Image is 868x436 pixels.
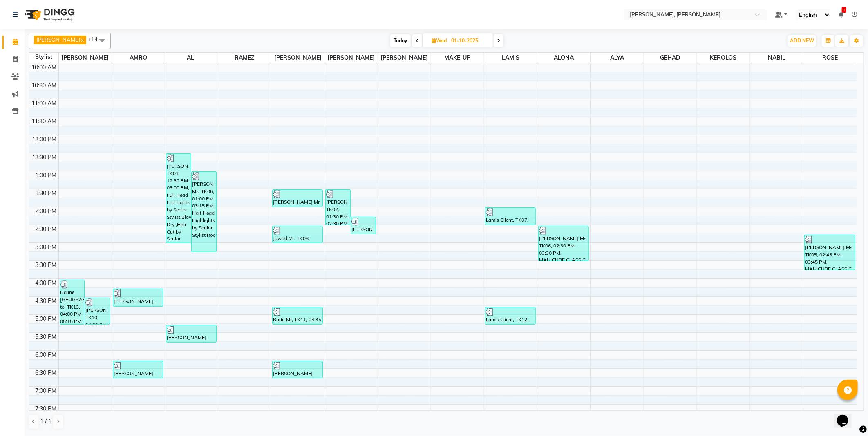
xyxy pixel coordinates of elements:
[34,297,58,305] div: 4:30 PM
[60,280,85,324] div: Daline [GEOGRAPHIC_DATA] to, TK13, 04:00 PM-05:15 PM, Roots,Hair Trim by [PERSON_NAME]
[34,405,58,413] div: 7:30 PM
[34,261,58,269] div: 3:30 PM
[351,217,376,234] div: [PERSON_NAME] client, TK04, 02:15 PM-02:45 PM, Hair cut
[591,53,643,63] span: ALYA
[271,53,324,63] span: [PERSON_NAME]
[85,298,110,324] div: [PERSON_NAME], TK10, 04:30 PM-05:15 PM, Roots
[40,417,51,426] span: 1 / 1
[803,53,857,63] span: ROSE
[36,36,80,43] span: [PERSON_NAME]
[390,34,411,47] span: Today
[326,190,350,225] div: [PERSON_NAME], TK02, 01:30 PM-02:30 PM, Hair cut,[PERSON_NAME]
[113,289,163,306] div: [PERSON_NAME], TK09, 04:15 PM-04:45 PM, Blow Dry
[449,35,490,47] input: 2025-10-01
[750,53,803,63] span: NABIL
[34,369,58,377] div: 6:30 PM
[34,225,58,234] div: 2:30 PM
[273,307,322,324] div: Rado Mr, TK11, 04:45 PM-05:15 PM, Hair cut
[112,53,165,63] span: AMRO
[29,53,58,61] div: Stylist
[485,307,535,324] div: Lamis Client, TK12, 04:45 PM-05:15 PM, Perm Curl
[273,361,322,378] div: [PERSON_NAME] client, TK14, 06:15 PM-06:45 PM, Child Hair cut
[30,63,58,72] div: 10:00 AM
[842,7,846,13] span: 1
[539,226,588,261] div: [PERSON_NAME] Ms, TK06, 02:30 PM-03:30 PM, MANICURE CLASSIC POLISH
[430,38,449,44] span: Wed
[324,53,377,63] span: [PERSON_NAME]
[21,3,77,26] img: logo
[59,53,112,63] span: [PERSON_NAME]
[839,11,843,18] a: 1
[166,325,216,342] div: [PERSON_NAME], TK10, 05:15 PM-05:45 PM, Blow Dry
[30,99,58,108] div: 11:00 AM
[485,208,535,225] div: Lamis Client, TK07, 02:00 PM-02:30 PM, Perm Curl
[34,243,58,251] div: 3:00 PM
[31,153,58,162] div: 12:30 PM
[218,53,271,63] span: RAMEZ
[273,190,322,207] div: [PERSON_NAME] Mr, TK03, 01:30 PM-02:00 PM, Hair cut
[273,226,322,243] div: Jawad Mr, TK08, 02:30 PM-03:00 PM, Hair cut
[34,351,58,359] div: 6:00 PM
[165,53,218,63] span: ALI
[790,38,814,44] span: ADD NEW
[34,333,58,341] div: 5:30 PM
[30,81,58,90] div: 10:30 AM
[166,154,191,243] div: [PERSON_NAME], TK01, 12:30 PM-03:00 PM, Full Head Highlights by Senior Stylist,Blow Dry ,Hair Cut...
[34,279,58,287] div: 4:00 PM
[30,117,58,126] div: 11:30 AM
[697,53,750,63] span: KEROLOS
[192,172,216,252] div: [PERSON_NAME] Ms, TK06, 01:00 PM-03:15 PM, Half Head Highlights by Senior Stylist,Roots
[834,403,860,428] iframe: chat widget
[31,135,58,144] div: 12:00 PM
[113,361,163,378] div: [PERSON_NAME], TK15, 06:15 PM-06:45 PM, Blow Dry
[537,53,590,63] span: ALONA
[34,207,58,216] div: 2:00 PM
[805,235,855,270] div: [PERSON_NAME] Ms, TK05, 02:45 PM-03:45 PM, MANICURE CLASSIC POLISH
[378,53,431,63] span: [PERSON_NAME]
[34,315,58,323] div: 5:00 PM
[34,387,58,395] div: 7:00 PM
[34,171,58,180] div: 1:00 PM
[431,53,484,63] span: MAKE-UP
[484,53,537,63] span: LAMIS
[88,36,104,42] span: +14
[34,189,58,198] div: 1:30 PM
[788,35,816,47] button: ADD NEW
[644,53,697,63] span: GEHAD
[80,36,84,43] a: x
